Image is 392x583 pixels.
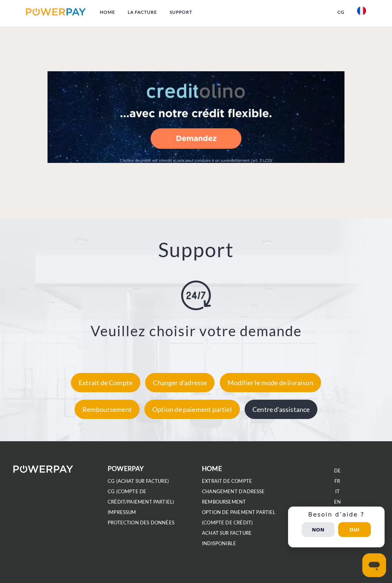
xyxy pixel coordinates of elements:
a: REMBOURSEMENT [202,499,246,505]
a: FR [334,478,340,484]
iframe: Bouton de lancement de la fenêtre de messagerie [362,553,386,577]
a: DE [334,468,341,474]
a: CG (Compte de crédit/paiement partiel) [108,488,174,505]
div: Changer d'adresse [145,373,215,392]
a: CG (achat sur facture) [108,478,169,484]
b: POWERPAY [108,465,144,472]
div: Centre d'assistance [245,400,317,419]
button: Oui [338,522,371,537]
a: EXTRAIT DE COMPTE [202,478,252,484]
h2: Support [4,237,388,262]
a: IMPRESSUM [108,509,136,515]
a: Support [163,6,199,19]
a: Option de paiement partiel [143,405,242,413]
img: logo-powerpay.svg [26,8,86,16]
a: Changer d'adresse [143,379,216,387]
a: Home [94,6,121,19]
img: online-shopping.svg [181,281,211,310]
a: PROTECTION DES DONNÉES [108,520,174,526]
b: Home [202,465,222,472]
button: Non [302,522,334,537]
a: IT [335,488,340,495]
a: Changement d'adresse [202,488,265,495]
h3: Besoin d’aide ? [293,511,380,518]
h3: Veuillez choisir votre demande [4,322,388,340]
a: LA FACTURE [121,6,163,19]
div: Schnellhilfe [288,507,385,547]
img: logo-powerpay-white.svg [13,465,73,473]
div: Option de paiement partiel [144,400,240,419]
a: Modifier le mode de livraison [218,379,323,387]
div: Remboursement [75,400,140,419]
a: Remboursement [73,405,141,413]
img: fr [357,6,366,15]
a: OPTION DE PAIEMENT PARTIEL (Compte de crédit) [202,509,276,526]
a: CG [331,6,351,19]
div: Modifier le mode de livraison [220,373,321,392]
a: Fallback Image [45,71,347,163]
div: Extrait de Compte [71,373,140,392]
a: EN [334,499,341,505]
a: ACHAT SUR FACTURE INDISPONIBLE [202,530,252,547]
a: Extrait de Compte [69,379,142,387]
a: Centre d'assistance [243,405,319,413]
